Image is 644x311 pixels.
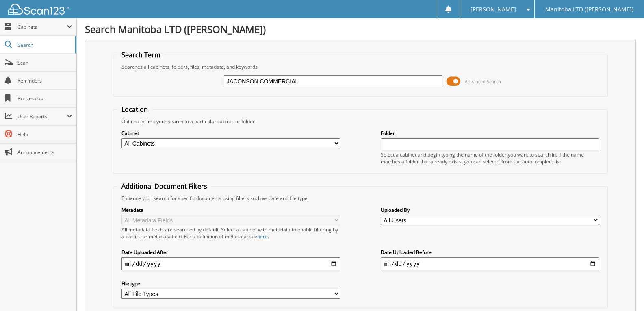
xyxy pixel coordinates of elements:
div: Select a cabinet and begin typing the name of the folder you want to search in. If the name match... [381,151,599,165]
span: [PERSON_NAME] [471,7,516,12]
label: Uploaded By [381,207,599,213]
span: Reminders [17,77,72,84]
label: Cabinet [121,130,340,137]
span: Cabinets [17,24,67,30]
input: end [381,257,599,270]
div: Searches all cabinets, folders, files, metadata, and keywords [117,63,603,70]
span: Announcements [17,149,72,156]
span: Search [17,41,71,48]
span: Manitoba LTD ([PERSON_NAME]) [545,7,633,12]
span: Scan [17,59,72,66]
label: Date Uploaded After [121,249,340,256]
span: Bookmarks [17,95,72,102]
span: Advanced Search [465,78,501,85]
label: Metadata [121,207,340,213]
input: start [121,257,340,270]
label: Folder [381,130,599,137]
legend: Additional Document Filters [117,182,211,191]
legend: Location [117,105,152,114]
h1: Search Manitoba LTD ([PERSON_NAME]) [85,22,636,36]
span: Help [17,131,72,138]
a: here [257,233,268,240]
label: Date Uploaded Before [381,249,599,256]
div: Optionally limit your search to a particular cabinet or folder [117,118,603,125]
div: Enhance your search for specific documents using filters such as date and file type. [117,195,603,202]
div: All metadata fields are searched by default. Select a cabinet with metadata to enable filtering b... [121,226,340,240]
label: File type [121,280,340,287]
iframe: Chat Widget [603,272,644,311]
span: User Reports [17,113,67,120]
img: scan123-logo-white.svg [8,4,69,15]
legend: Search Term [117,50,165,59]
